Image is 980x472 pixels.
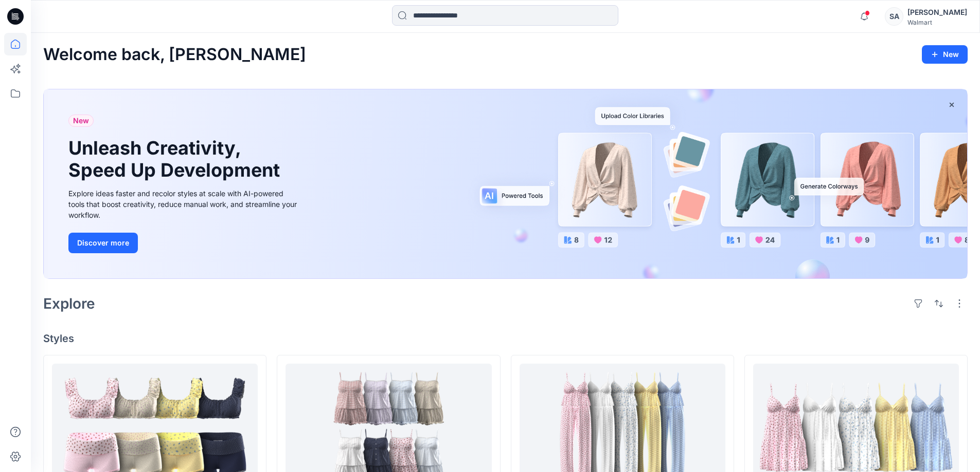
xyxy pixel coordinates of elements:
[885,7,903,26] div: SA
[68,137,284,181] h1: Unleash Creativity, Speed Up Development
[68,233,138,253] button: Discover more
[907,18,967,26] div: Walmart
[73,115,89,127] span: New
[922,45,968,64] button: New
[43,332,968,345] h4: Styles
[68,233,300,253] a: Discover more
[907,6,967,18] div: [PERSON_NAME]
[43,45,306,64] h2: Welcome back, [PERSON_NAME]
[43,295,95,312] h2: Explore
[68,188,300,220] div: Explore ideas faster and recolor styles at scale with AI-powered tools that boost creativity, red...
